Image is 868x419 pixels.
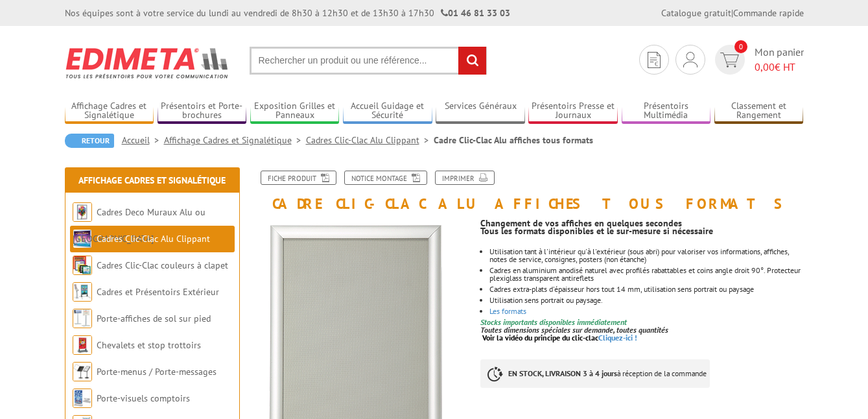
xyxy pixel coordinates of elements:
img: devis rapide [720,53,739,67]
a: Affichage Cadres et Signalétique [65,101,154,122]
em: Toutes dimensions spéciales sur demande, toutes quantités [480,325,668,335]
span: Voir la vidéo du principe du clic-clac [482,333,598,342]
a: Services Généraux [436,101,525,122]
a: Cadres Clic-Clac Alu Clippant [97,233,210,245]
a: Affichage Cadres et Signalétique [78,174,226,186]
a: Notice Montage [344,171,427,185]
a: Exposition Grilles et Panneaux [250,101,340,122]
img: Cadres et Présentoirs Extérieur [73,282,92,302]
a: Porte-menus / Porte-messages [97,366,217,377]
li: Cadre Clic-Clac Alu affiches tous formats [434,134,593,147]
li: Utilisation sens portrait ou paysage. [489,296,803,304]
a: Commande rapide [733,7,804,19]
input: rechercher [458,47,486,75]
div: Nos équipes sont à votre service du lundi au vendredi de 8h30 à 12h30 et de 13h30 à 17h30 [65,6,510,19]
li: Cadres extra-plats d'épaisseur hors tout 14 mm, utilisation sens portrait ou paysage [489,285,803,293]
a: Accueil Guidage et Sécurité [343,101,432,122]
span: 0 [734,40,747,53]
a: Cadres Deco Muraux Alu ou [GEOGRAPHIC_DATA] [73,206,205,245]
a: Porte-affiches de sol sur pied [97,313,211,324]
span: 0,00 [755,60,775,73]
a: Voir la vidéo du principe du clic-clacCliquez-ici ! [482,333,637,342]
span: Mon panier [755,45,804,75]
img: Cadres Deco Muraux Alu ou Bois [73,202,92,222]
font: Stocks importants disponibles immédiatement [480,317,627,327]
a: Cadres et Présentoirs Extérieur [97,286,219,298]
a: Cadres Clic-Clac couleurs à clapet [97,259,228,271]
a: devis rapide 0 Mon panier 0,00€ HT [712,45,804,75]
a: Fiche produit [261,171,336,185]
a: Chevalets et stop trottoirs [97,339,201,351]
a: Affichage Cadres et Signalétique [164,134,306,146]
img: devis rapide [683,52,698,67]
a: Présentoirs Multimédia [622,101,711,122]
img: Porte-menus / Porte-messages [73,362,92,381]
p: Tous les formats disponibles et le sur-mesure si nécessaire [480,227,803,235]
a: Retour [65,134,114,148]
p: Changement de vos affiches en quelques secondes [480,219,803,227]
li: Utilisation tant à l'intérieur qu'à l'extérieur (sous abri) pour valoriser vos informations, affi... [489,248,803,263]
a: Catalogue gratuit [661,7,731,19]
a: Imprimer [435,171,495,185]
a: Présentoirs et Porte-brochures [158,101,247,122]
li: Cadres en aluminium anodisé naturel avec profilés rabattables et coins angle droit 90°. Protecteu... [489,267,803,282]
img: Porte-affiches de sol sur pied [73,309,92,328]
a: Présentoirs Presse et Journaux [528,101,618,122]
input: Rechercher un produit ou une référence... [250,47,487,75]
div: | [661,6,804,19]
a: Cadres Clic-Clac Alu Clippant [306,134,434,146]
a: Classement et Rangement [714,101,804,122]
a: Accueil [122,134,164,146]
img: Cadres Clic-Clac couleurs à clapet [73,256,92,275]
span: € HT [755,60,804,75]
img: Chevalets et stop trottoirs [73,335,92,355]
img: Edimeta [65,39,230,87]
a: Les formats [489,306,526,316]
strong: EN STOCK, LIVRAISON 3 à 4 jours [508,368,617,378]
a: Porte-visuels comptoirs [97,392,190,404]
img: devis rapide [648,52,661,68]
img: Porte-visuels comptoirs [73,389,92,408]
strong: 01 46 81 33 03 [441,7,510,19]
p: à réception de la commande [480,359,710,388]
